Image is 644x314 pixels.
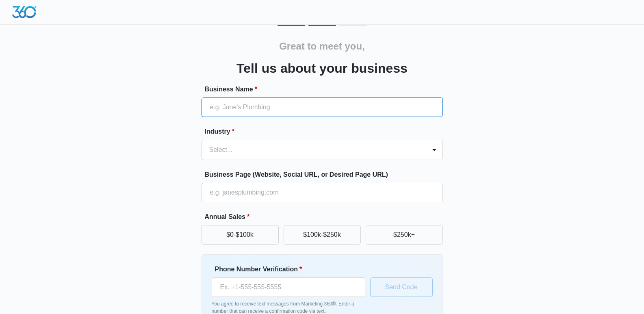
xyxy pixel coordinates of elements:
label: Business Page (Website, Social URL, or Desired Page URL) [205,170,446,180]
input: e.g. janesplumbing.com [202,183,443,202]
label: Industry [205,127,446,136]
button: $100k-$250k [284,225,361,245]
button: $250k+ [366,225,443,245]
label: Annual Sales [205,212,446,222]
input: e.g. Jane's Plumbing [202,97,443,117]
button: $0-$100k [202,225,279,245]
label: Business Name [205,84,446,94]
h3: Tell us about your business [236,58,408,78]
h2: Great to meet you, [279,39,365,54]
label: Phone Number Verification [215,264,369,274]
input: Ex. +1-555-555-5555 [212,277,365,297]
